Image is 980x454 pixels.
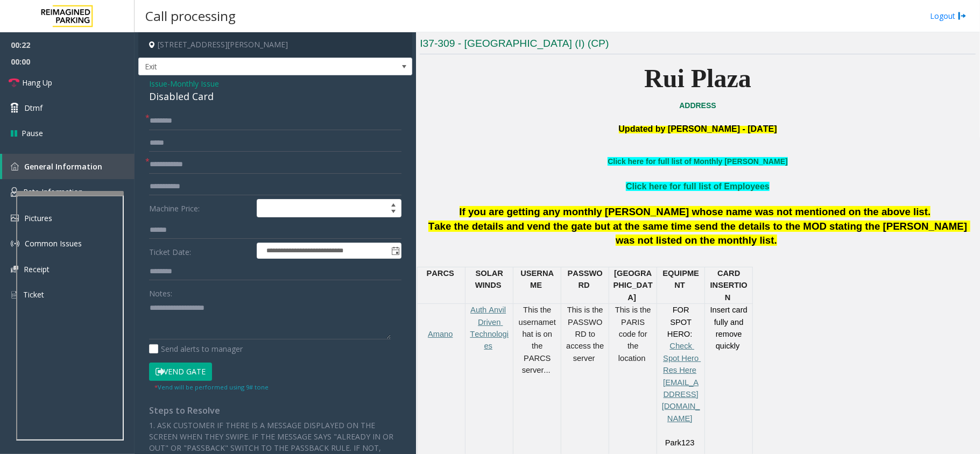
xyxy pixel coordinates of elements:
span: Decrease value [386,208,401,217]
span: Pause [22,127,43,139]
a: ADDRESS [679,101,716,110]
span: Rate Information [23,187,83,197]
span: Hang Up [22,77,52,88]
span: General Information [24,161,102,172]
span: Monthly Issue [170,78,219,89]
a: Amano [428,330,453,338]
img: 'icon' [11,162,19,171]
span: If you are getting any monthly [PERSON_NAME] whose name was not mentioned on the above list. [460,206,931,217]
span: D [584,281,590,289]
span: Updated by [PERSON_NAME] - [DATE] [619,124,777,133]
span: SOLAR WINDS [475,269,505,289]
span: This is the PARIS code for the location [615,306,653,363]
a: Driven Technologies [470,318,509,351]
span: CARD INSERTION [710,269,748,302]
img: 'icon' [11,290,18,300]
img: 'icon' [11,215,19,222]
a: Click here for full list of Monthly [PERSON_NAME] [608,157,787,166]
a: General Information [2,154,135,179]
img: 'icon' [11,266,18,273]
span: EQUIPMENT [663,269,700,289]
label: Machine Price: [146,199,254,217]
img: logout [958,10,967,22]
span: PARCS [427,269,454,278]
span: [GEOGRAPHIC_DATA] [614,269,653,302]
img: 'icon' [11,239,19,248]
h4: [STREET_ADDRESS][PERSON_NAME] [138,32,412,58]
b: Rui Plaza [644,64,751,93]
span: Increase value [386,200,401,208]
a: Logout [930,10,967,22]
span: - [167,79,219,89]
span: . [774,235,777,246]
label: Ticket Date: [146,243,254,259]
h3: Call processing [140,3,241,29]
a: Check Spot Hero Res Here [663,342,701,374]
span: Park123 [665,438,695,447]
h4: Steps to Resolve [149,406,401,416]
span: PASSWOR [568,269,603,289]
span: Exit [139,58,357,75]
span: Toggle popup [389,243,401,258]
button: Vend Gate [149,363,212,381]
small: Vend will be performed using 9# tone [154,383,269,391]
a: [EMAIL_ADDRESS][DOMAIN_NAME] [662,378,700,423]
span: This the username [519,306,554,326]
label: Send alerts to manager [149,343,243,354]
span: FOR SPOT HERO: [667,306,694,338]
span: Dtmf [24,102,43,113]
span: Issue [149,78,167,89]
span: Take the details and vend the gate but at the same time send the details to the MOD stating the [... [428,221,970,246]
a: Click here for full list of Employees [626,182,770,191]
img: 'icon' [11,187,18,197]
a: Auth Anvil [470,306,506,314]
div: Disabled Card [149,89,401,104]
span: Insert card fully and remove quickly [710,306,750,350]
h3: I37-309 - [GEOGRAPHIC_DATA] (I) (CP) [420,37,976,54]
span: that is on the PARCS server... [522,318,556,375]
label: Notes: [149,284,172,299]
span: This is the PASSWORD to access the server [566,306,606,363]
span: USERNAME [520,269,554,289]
